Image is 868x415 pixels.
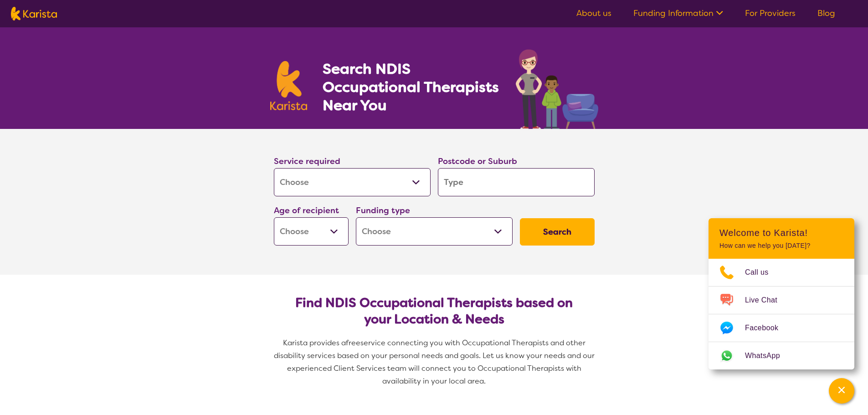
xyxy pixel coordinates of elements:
img: Karista logo [11,7,57,20]
h1: Search NDIS Occupational Therapists Near You [323,60,500,114]
span: Live Chat [745,293,788,307]
a: About us [576,8,611,19]
span: free [346,338,360,348]
label: Funding type [356,205,410,216]
span: Karista provides a [283,338,346,348]
label: Service required [274,156,340,167]
div: Channel Menu [709,218,854,369]
img: Karista logo [270,61,308,110]
span: WhatsApp [745,349,791,363]
label: Age of recipient [274,205,339,216]
h2: Find NDIS Occupational Therapists based on your Location & Needs [281,295,587,328]
a: Funding Information [633,8,723,19]
a: Web link opens in a new tab. [709,342,854,369]
button: Search [520,218,595,246]
label: Postcode or Suburb [438,156,517,167]
img: occupational-therapy [516,49,598,129]
span: Facebook [745,321,789,335]
ul: Choose channel [709,259,854,369]
p: How can we help you [DATE]? [719,242,843,250]
button: Channel Menu [829,378,854,404]
a: Blog [817,8,835,19]
span: service connecting you with Occupational Therapists and other disability services based on your p... [274,338,596,386]
h2: Welcome to Karista! [719,227,843,238]
input: Type [438,168,595,196]
a: For Providers [745,8,796,19]
span: Call us [745,266,780,279]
